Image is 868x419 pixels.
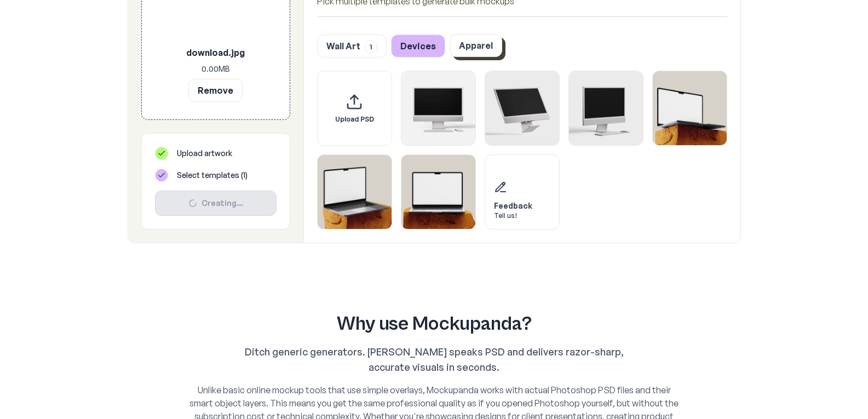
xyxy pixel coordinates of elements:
[485,71,560,146] div: Select template iMac Mockup 2
[177,148,232,159] span: Upload artwork
[159,64,272,74] p: 0.00 MB
[155,191,277,216] button: Creating...
[164,198,267,209] div: Creating...
[401,71,475,145] img: iMac Mockup 1
[568,71,643,146] div: Select template iMac Mockup 3
[450,34,502,57] button: Apparel
[653,71,727,145] img: MacBook Mockup 1
[188,79,243,102] button: Remove
[317,154,392,229] div: Select template MacBook Mockup 2
[391,35,445,58] button: Devices
[485,154,560,229] div: Send feedback
[401,154,476,229] div: Select template MacBook Mockup 3
[317,71,392,146] div: Upload custom PSD template
[494,200,532,211] div: Feedback
[335,115,374,124] span: Upload PSD
[317,35,387,58] button: Wall Art1
[145,313,723,335] h2: Why use Mockupanda?
[401,155,475,229] img: MacBook Mockup 3
[652,71,727,146] div: Select template MacBook Mockup 1
[401,71,476,146] div: Select template iMac Mockup 1
[365,40,377,54] span: 1
[494,211,532,220] div: Tell us!
[224,344,645,375] p: Ditch generic generators. [PERSON_NAME] speaks PSD and delivers razor-sharp, accurate visuals in ...
[177,170,248,181] span: Select templates ( 1 )
[159,46,272,59] p: download.jpg
[569,71,643,145] img: iMac Mockup 3
[318,155,392,229] img: MacBook Mockup 2
[485,71,559,145] img: iMac Mockup 2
